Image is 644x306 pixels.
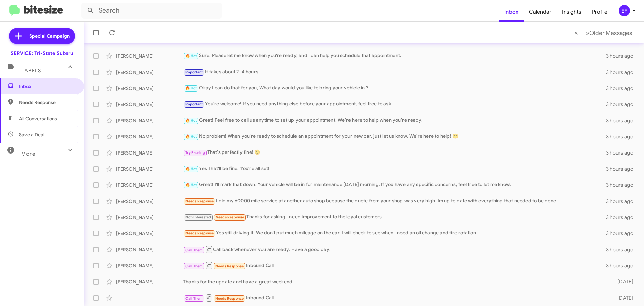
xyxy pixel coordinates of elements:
[606,262,639,269] div: 3 hours ago
[9,28,75,44] a: Special Campaign
[589,29,632,37] span: Older Messages
[524,2,557,22] a: Calendar
[606,69,639,76] div: 3 hours ago
[185,86,197,90] span: 🔥 Hot
[606,182,639,188] div: 3 hours ago
[183,181,606,189] div: Great! I'll mark that down. Your vehicle will be in for maintenance [DATE] morning. If you have a...
[606,166,639,172] div: 3 hours ago
[183,84,606,92] div: Okay I can do that for you, What day would you like to bring your vehicle in ?
[185,54,197,58] span: 🔥 Hot
[606,117,639,124] div: 3 hours ago
[116,230,183,237] div: [PERSON_NAME]
[116,166,183,172] div: [PERSON_NAME]
[185,215,211,219] span: Not-Interested
[185,264,203,268] span: Call Them
[116,101,183,108] div: [PERSON_NAME]
[116,53,183,59] div: [PERSON_NAME]
[29,33,70,39] span: Special Campaign
[606,246,639,253] div: 3 hours ago
[185,296,203,301] span: Call Them
[185,102,203,106] span: Important
[606,278,639,285] div: [DATE]
[606,85,639,92] div: 3 hours ago
[183,278,606,285] div: Thanks for the update and have a great weekend.
[586,29,589,37] span: »
[183,133,606,140] div: No problem! When you're ready to schedule an appointment for your new car, just let us know. We'r...
[19,83,76,90] span: Inbox
[570,26,582,40] button: Previous
[185,70,203,74] span: Important
[116,278,183,285] div: [PERSON_NAME]
[185,231,214,235] span: Needs Response
[606,230,639,237] div: 3 hours ago
[21,68,41,74] span: Labels
[606,214,639,221] div: 3 hours ago
[606,295,639,301] div: [DATE]
[81,3,222,19] input: Search
[183,165,606,173] div: Yes That'll be fine. You're all set!
[116,262,183,269] div: [PERSON_NAME]
[587,2,613,22] a: Profile
[19,115,57,122] span: All Conversations
[183,213,606,221] div: Thanks for asking.. need improvement to the loyal customers
[183,68,606,76] div: It takes about 2-4 hours
[116,198,183,205] div: [PERSON_NAME]
[582,26,636,40] button: Next
[183,197,606,205] div: I did my 60000 mile service at another auto shop because the quote from your shop was very high. ...
[183,100,606,108] div: You're welcome! If you need anything else before your appointment, feel free to ask.
[183,117,606,124] div: Great! Feel free to call us anytime to set up your appointment. We're here to help when you're re...
[183,294,606,302] div: Inbound Call
[606,149,639,156] div: 3 hours ago
[183,261,606,270] div: Inbound Call
[499,2,524,22] a: Inbox
[185,118,197,123] span: 🔥 Hot
[21,151,35,157] span: More
[215,296,244,301] span: Needs Response
[185,167,197,171] span: 🔥 Hot
[557,2,587,22] a: Insights
[185,248,203,252] span: Call Them
[185,199,214,203] span: Needs Response
[183,52,606,60] div: Sure! Please let me know when you're ready, and I can help you schedule that appointment.
[185,150,205,155] span: Try Pausing
[116,214,183,221] div: [PERSON_NAME]
[574,29,578,37] span: «
[185,134,197,139] span: 🔥 Hot
[116,182,183,188] div: [PERSON_NAME]
[116,246,183,253] div: [PERSON_NAME]
[116,149,183,156] div: [PERSON_NAME]
[215,264,244,268] span: Needs Response
[216,215,244,219] span: Needs Response
[571,26,636,40] nav: Page navigation example
[606,198,639,205] div: 3 hours ago
[185,183,197,187] span: 🔥 Hot
[613,5,637,16] button: EF
[116,69,183,76] div: [PERSON_NAME]
[606,101,639,108] div: 3 hours ago
[606,133,639,140] div: 3 hours ago
[183,229,606,237] div: Yes still driving it. We don't put much mileage on the car. I will check to see when I need an oi...
[183,149,606,157] div: That's perfectly fine! 🙂
[19,99,76,106] span: Needs Response
[183,245,606,254] div: Call back whenever you are ready. Have a good day!
[11,50,73,57] div: SERVICE: Tri-State Subaru
[19,131,44,138] span: Save a Deal
[116,85,183,92] div: [PERSON_NAME]
[619,5,630,16] div: EF
[116,133,183,140] div: [PERSON_NAME]
[116,117,183,124] div: [PERSON_NAME]
[606,53,639,59] div: 3 hours ago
